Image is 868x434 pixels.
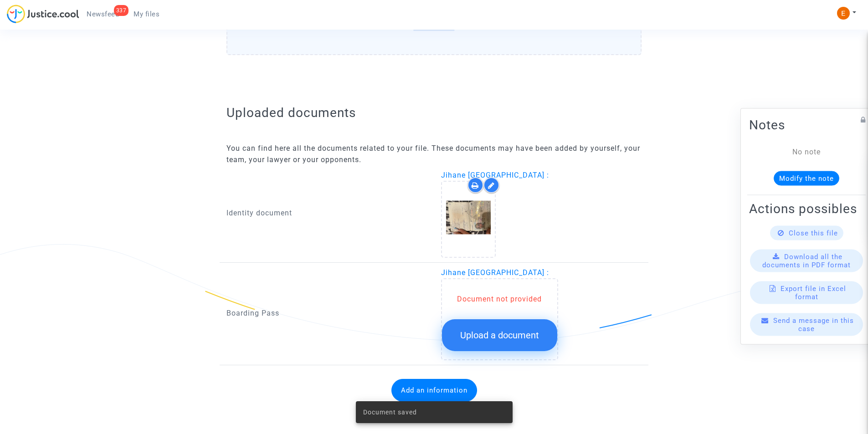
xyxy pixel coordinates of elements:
[442,294,557,305] div: Document not provided
[134,10,159,18] span: My files
[79,7,126,21] a: 337Newsfeed
[7,5,79,23] img: jc-logo.svg
[837,7,850,20] img: ACg8ocIeiFvHKe4dA5oeRFd_CiCnuxWUEc1A2wYhRJE3TTWt=s96-c
[441,171,549,179] span: Jihane [GEOGRAPHIC_DATA] :
[789,229,838,237] span: Close this file
[763,146,850,157] div: No note
[773,316,854,332] span: Send a message in this case
[781,284,846,301] span: Export file in Excel format
[774,171,839,185] button: Modify the note
[391,379,477,402] button: Add an information
[226,307,427,319] p: Boarding Pass
[226,144,640,164] span: You can find here all the documents related to your file. These documents may have been added by ...
[749,200,864,216] h2: Actions possibles
[441,268,549,277] span: Jihane [GEOGRAPHIC_DATA] :
[87,10,119,18] span: Newsfeed
[363,408,417,417] span: Document saved
[749,117,864,133] h2: Notes
[114,5,129,16] div: 337
[226,207,427,219] p: Identity document
[762,252,851,269] span: Download all the documents in PDF format
[442,319,557,351] button: Upload a document
[460,330,539,341] span: Upload a document
[226,105,642,121] h2: Uploaded documents
[126,7,167,21] a: My files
